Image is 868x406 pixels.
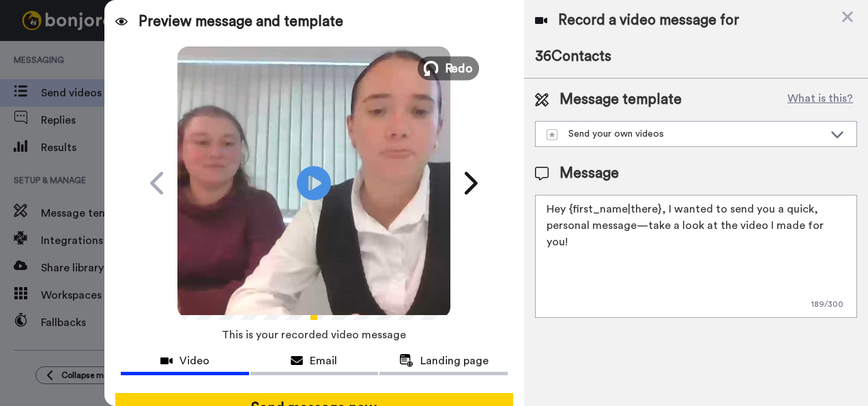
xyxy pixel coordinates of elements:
img: demo-template.svg [547,129,558,140]
span: Landing page [420,353,489,369]
span: Email [310,353,337,369]
button: What is this? [783,90,857,110]
textarea: Hey {first_name|there}, I wanted to send you a quick, personal message—take a look at the video I... [535,195,857,318]
span: Message template [560,90,682,110]
span: This is your recorded video message [222,320,406,350]
span: Video [179,353,209,369]
div: Send your own videos [547,127,824,141]
span: Message [560,163,619,184]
